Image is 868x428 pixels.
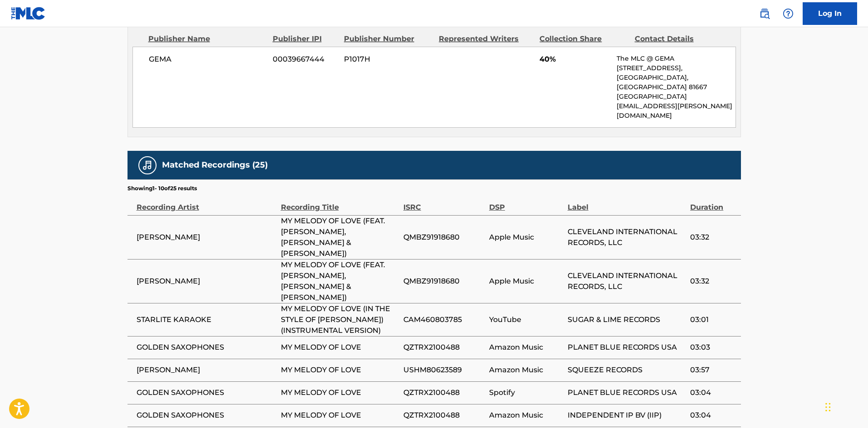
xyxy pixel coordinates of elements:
[539,54,610,65] span: 40%
[690,192,736,213] div: Duration
[403,410,485,421] span: QZTRX2100488
[568,226,686,248] span: CLEVELAND INTERNATIONAL RECORDS, LLC
[489,342,563,353] span: Amazon Music
[635,34,723,44] div: Contact Details
[823,385,868,428] iframe: Chat Widget
[281,365,399,375] span: MY MELODY OF LOVE
[344,34,432,44] div: Publisher Number
[137,314,276,325] span: STARLITE KARAOKE
[489,192,563,213] div: DSP
[489,232,563,243] span: Apple Music
[137,232,276,243] span: [PERSON_NAME]
[137,410,276,421] span: GOLDEN SAXOPHONES
[403,314,485,325] span: CAM460803785
[403,232,485,243] span: QMBZ91918680
[137,192,276,213] div: Recording Artist
[403,192,485,213] div: ISRC
[137,365,276,375] span: [PERSON_NAME]
[137,387,276,398] span: GOLDEN SAXOPHONES
[128,184,197,192] p: Showing 1 - 10 of 25 results
[755,5,774,23] a: Public Search
[273,34,337,44] div: Publisher IPI
[779,5,797,23] div: Help
[489,365,563,375] span: Amazon Music
[617,54,735,63] p: The MLC @ GEMA
[568,410,686,421] span: INDEPENDENT IP BV (IIP)
[11,7,46,20] img: MLC Logo
[783,8,794,19] img: help
[281,216,399,259] span: MY MELODY OF LOVE (FEAT. [PERSON_NAME], [PERSON_NAME] & [PERSON_NAME])
[568,387,686,398] span: PLANET BLUE RECORDS USA
[617,92,735,101] p: [GEOGRAPHIC_DATA]
[568,270,686,292] span: CLEVELAND INTERNATIONAL RECORDS, LLC
[617,63,735,73] p: [STREET_ADDRESS],
[489,314,563,325] span: YouTube
[617,101,735,120] p: [EMAIL_ADDRESS][PERSON_NAME][DOMAIN_NAME]
[539,34,628,44] div: Collection Share
[439,34,533,44] div: Represented Writers
[149,54,266,65] span: GEMA
[403,276,485,287] span: QMBZ91918680
[148,34,266,44] div: Publisher Name
[690,387,736,398] span: 03:04
[403,342,485,353] span: QZTRX2100488
[803,2,857,25] a: Log In
[825,394,831,421] div: Drag
[759,8,770,19] img: search
[568,365,686,375] span: SQUEEZE RECORDS
[568,314,686,325] span: SUGAR & LIME RECORDS
[281,260,399,303] span: MY MELODY OF LOVE (FEAT. [PERSON_NAME], [PERSON_NAME] & [PERSON_NAME])
[162,160,268,170] h5: Matched Recordings (25)
[690,342,736,353] span: 03:03
[142,160,153,171] img: Matched Recordings
[403,387,485,398] span: QZTRX2100488
[690,410,736,421] span: 03:04
[489,410,563,421] span: Amazon Music
[344,54,432,65] span: P1017H
[489,276,563,287] span: Apple Music
[137,276,276,287] span: [PERSON_NAME]
[273,54,337,65] span: 00039667444
[690,276,736,287] span: 03:32
[690,314,736,325] span: 03:01
[281,192,399,213] div: Recording Title
[568,192,686,213] div: Label
[281,387,399,398] span: MY MELODY OF LOVE
[137,342,276,353] span: GOLDEN SAXOPHONES
[617,73,735,92] p: [GEOGRAPHIC_DATA], [GEOGRAPHIC_DATA] 81667
[690,232,736,243] span: 03:32
[281,410,399,421] span: MY MELODY OF LOVE
[489,387,563,398] span: Spotify
[690,365,736,375] span: 03:57
[281,303,399,336] span: MY MELODY OF LOVE (IN THE STYLE OF [PERSON_NAME]) (INSTRUMENTAL VERSION)
[281,342,399,353] span: MY MELODY OF LOVE
[403,365,485,375] span: USHM80623589
[568,342,686,353] span: PLANET BLUE RECORDS USA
